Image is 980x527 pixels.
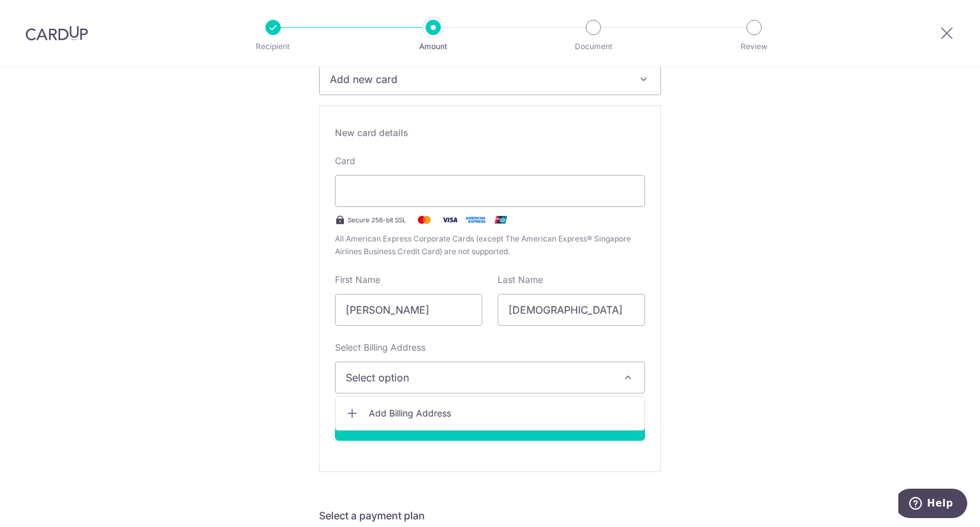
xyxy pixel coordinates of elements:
[335,273,380,286] label: First Name
[437,212,463,227] img: Visa
[346,370,611,385] span: Select option
[330,72,627,87] span: Add new card
[463,212,488,227] img: .alt.amex
[319,508,661,523] h5: Select a payment plan
[707,40,801,53] p: Review
[346,183,634,199] iframe: Secure card payment input frame
[26,26,88,41] img: CardUp
[226,40,320,53] p: Recipient
[335,233,645,258] span: All American Express Corporate Cards (except The American Express® Singapore Airlines Business Cr...
[348,215,406,225] span: Secure 256-bit SSL
[412,212,437,227] img: Mastercard
[546,40,641,53] p: Document
[369,407,634,420] span: Add Billing Address
[335,294,482,326] input: Cardholder First Name
[335,362,645,393] button: Select option
[498,273,543,286] label: Last Name
[335,155,355,167] label: Card
[319,63,661,95] button: Add new card
[488,212,514,227] img: .alt.unionpay
[898,489,967,521] iframe: Opens a widget where you can find more information
[336,402,644,425] a: Add Billing Address
[335,341,426,354] label: Select Billing Address
[498,294,645,326] input: Cardholder Last Name
[335,396,645,431] ul: Add new card
[335,126,645,139] div: New card details
[386,40,480,53] p: Amount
